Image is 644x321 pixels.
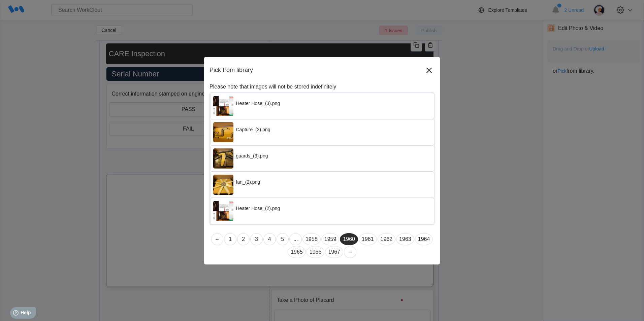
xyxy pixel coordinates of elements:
[236,153,314,158] div: guards_(3).png
[213,175,233,195] img: thumbnail_fan.jpg
[344,246,356,258] a: Next page
[359,233,377,245] a: Page 1961
[236,206,314,211] div: Heater Hose_(2).png
[288,246,306,258] a: Page 1965
[236,127,314,132] div: Capture_(3).png
[213,201,233,221] img: thumbnail_HeaterHose.jpg
[224,233,236,245] a: Page 1
[340,233,358,245] a: Page 1960 is your current page
[302,233,321,245] a: Page 1958
[250,233,263,245] a: Page 3
[213,96,233,116] img: thumbnail_HeaterHose.jpg
[321,233,340,245] a: Page 1959
[415,233,433,245] a: Page 1964
[307,246,325,258] a: Page 1966
[277,233,289,245] a: Page 5
[213,122,233,142] img: thumbnail_Capture.jpg
[263,233,276,245] a: Page 4
[396,233,414,245] a: Page 1963
[289,233,302,245] a: ...
[237,233,250,245] a: Page 2
[211,233,224,245] a: Previous page
[378,233,396,245] a: Page 1962
[325,246,343,258] a: Page 1967
[210,67,424,74] div: Pick from library
[213,148,233,169] img: thumbnail_guards.jpg
[236,101,314,106] div: Heater Hose_(3).png
[210,84,434,90] div: Please note that images will not be stored indefinitely
[236,179,314,185] div: fan_(2).png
